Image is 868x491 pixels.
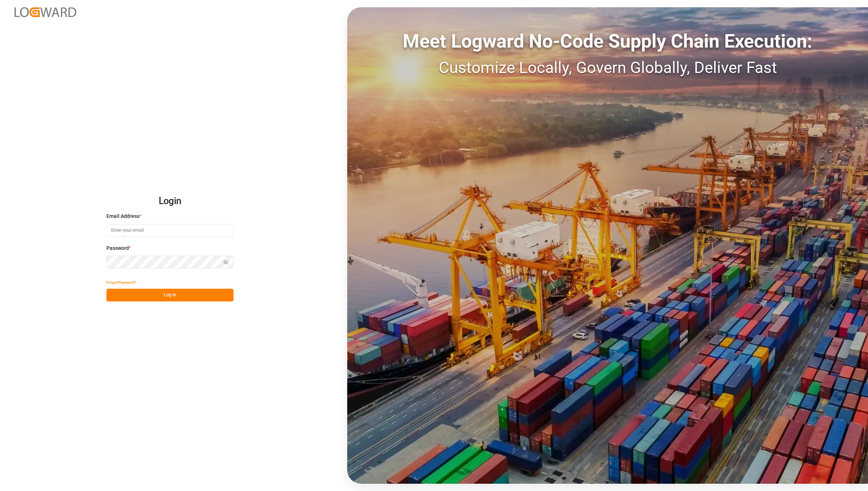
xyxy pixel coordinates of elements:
[106,190,234,213] h2: Login
[106,289,234,301] button: Log In
[15,7,76,17] img: Logward_new_orange.png
[347,27,868,56] div: Meet Logward No-Code Supply Chain Execution:
[347,56,868,80] div: Customize Locally, Govern Globally, Deliver Fast
[106,212,139,220] span: Email Address
[106,276,136,289] button: Forgot Password?
[106,244,129,252] span: Password
[106,224,234,237] input: Enter your email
